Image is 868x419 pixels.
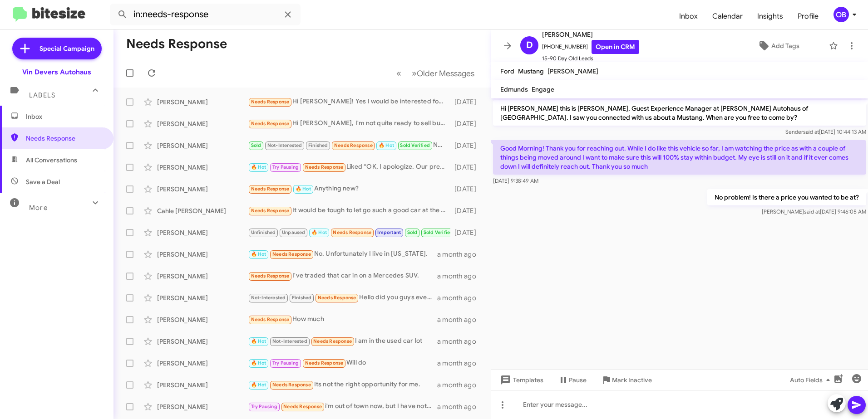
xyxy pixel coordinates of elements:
div: [DATE] [450,228,483,237]
span: » [412,68,417,79]
button: Auto Fields [783,372,841,388]
span: Edmunds [500,85,528,93]
span: More [29,204,48,212]
div: Hello did you guys ever send that gift card? [248,292,437,303]
div: a month ago [437,250,483,259]
button: Previous [391,64,407,83]
div: [DATE] [450,97,483,107]
span: D [526,38,533,53]
span: Sold [407,229,418,235]
div: I've traded that car in on a Mercedes SUV. [248,271,437,281]
span: Needs Response [251,121,290,127]
div: [PERSON_NAME] [157,402,248,411]
div: i'm out of town now, but I have not driven that vehicle since the estimate so whatever it was at ... [248,401,437,412]
span: Needs Response [251,273,290,279]
span: Mark Inactive [612,372,652,388]
div: [PERSON_NAME] [157,272,248,281]
span: Save a Deal [26,177,60,186]
span: Not-Interested [272,338,307,344]
span: All Conversations [26,156,77,165]
span: 🔥 Hot [251,251,266,257]
span: Not-Interested [267,142,302,148]
span: 🔥 Hot [251,164,266,170]
span: Inbox [26,112,103,121]
span: « [396,68,401,79]
span: Engage [532,85,554,93]
div: [PERSON_NAME] [157,293,248,302]
div: Liked “OK, I apologize. Our pre owned sales manager is back in the office. He wanted to touch bas... [248,162,450,172]
span: 🔥 Hot [379,142,394,148]
div: Its not the right opportunity for me. [248,380,437,390]
a: Insights [750,3,790,29]
span: Unpaused [282,229,306,235]
div: [PERSON_NAME] [157,119,248,128]
div: Hi [PERSON_NAME], I'm not quite ready to sell but just reaching out to get an idea of the value f... [248,118,450,129]
span: [DATE] 9:38:49 AM [493,177,538,184]
div: [PERSON_NAME] [157,337,248,346]
div: No. Unfortunately I live in [US_STATE]. [248,249,437,259]
div: a month ago [437,315,483,324]
span: Try Pausing [251,404,277,409]
span: Sold Verified [400,142,430,148]
nav: Page navigation example [391,64,480,83]
span: [PERSON_NAME] [DATE] 9:46:05 AM [762,208,866,215]
div: [DATE] [450,119,483,128]
span: Special Campaign [39,44,94,53]
div: Vin Devers Autohaus [22,68,91,77]
div: a month ago [437,380,483,390]
span: Finished [308,142,328,148]
span: Needs Response [283,404,322,409]
div: [DATE] [450,206,483,215]
span: Needs Response [251,99,290,105]
span: Needs Response [313,338,352,344]
div: [PERSON_NAME] [157,141,248,150]
span: said at [803,128,819,135]
div: [PERSON_NAME] [157,228,248,237]
span: Auto Fields [790,372,833,388]
span: Sold Verified [424,229,454,235]
button: Templates [491,372,551,388]
span: Needs Response [305,360,344,366]
div: Thanks :) [248,227,450,238]
div: [PERSON_NAME] [157,163,248,172]
span: Templates [498,372,543,388]
span: Needs Response [26,134,103,143]
a: Inbox [672,3,705,29]
button: Next [406,64,480,83]
span: 🔥 Hot [296,186,311,192]
div: a month ago [437,359,483,368]
span: 🔥 Hot [311,229,327,235]
div: a month ago [437,293,483,302]
span: Unfinished [251,229,276,235]
span: 🔥 Hot [251,360,266,366]
div: Hi [PERSON_NAME]! Yes I would be interested for the right price as I do love the car and have had... [248,97,450,107]
span: Labels [29,91,55,99]
span: Older Messages [417,68,474,78]
div: No problem [248,140,450,151]
span: Ford [500,67,514,75]
button: OB [826,7,858,22]
div: [PERSON_NAME] [157,97,248,107]
div: I am in the used car lot [248,336,437,346]
span: [PHONE_NUMBER] [542,40,639,54]
div: a month ago [437,337,483,346]
div: [DATE] [450,163,483,172]
p: Hi [PERSON_NAME] this is [PERSON_NAME], Guest Experience Manager at [PERSON_NAME] Autohaus of [GE... [493,100,866,126]
div: [PERSON_NAME] [157,185,248,194]
span: [PERSON_NAME] [547,67,598,75]
div: How much [248,314,437,325]
span: Important [377,229,401,235]
div: [DATE] [450,141,483,150]
div: [PERSON_NAME] [157,250,248,259]
div: It would be tough to let go such a good car at the rate I have it at now [248,205,450,216]
div: Will do [248,358,437,368]
a: Profile [790,3,826,29]
div: a month ago [437,402,483,411]
h1: Needs Response [126,37,227,51]
span: Try Pausing [272,164,299,170]
div: [DATE] [450,185,483,194]
span: 🔥 Hot [251,338,266,344]
span: Add Tags [771,38,799,54]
